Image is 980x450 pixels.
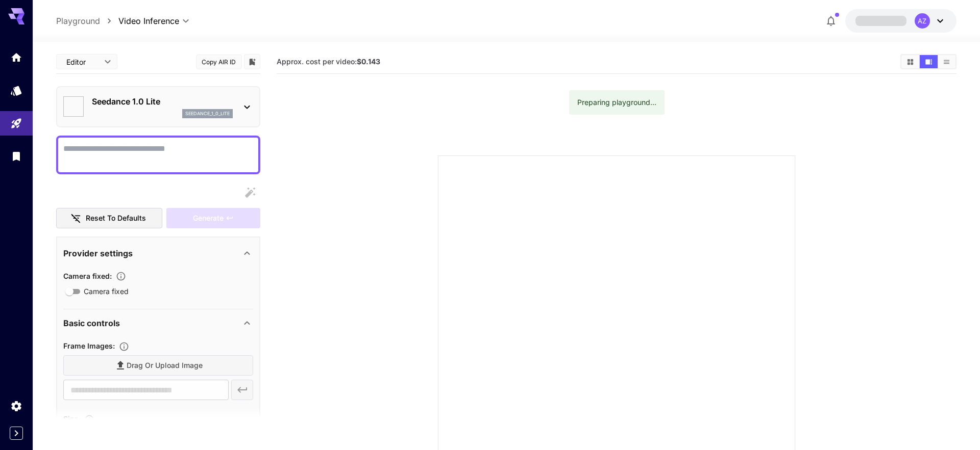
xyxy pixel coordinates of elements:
p: Provider settings [63,247,133,259]
div: Show videos in grid viewShow videos in video viewShow videos in list view [900,54,957,69]
div: Basic controls [63,311,253,335]
button: Reset to defaults [56,208,162,229]
a: Playground [56,15,100,27]
span: Frame Images : [63,341,115,350]
p: seedance_1_0_lite [185,110,230,117]
button: Copy AIR ID [196,55,242,69]
p: Basic controls [63,317,120,329]
div: Models [10,84,22,97]
b: $0.143 [357,57,380,66]
button: Add to library [248,56,257,68]
button: Expand sidebar [10,427,23,440]
button: Show videos in list view [938,55,955,68]
nav: breadcrumb [56,15,118,27]
div: Settings [10,400,22,412]
div: Library [10,150,22,163]
p: Seedance 1.0 Lite [92,95,233,108]
div: Playground [10,117,22,130]
div: Provider settings [63,241,253,266]
span: Approx. cost per video: [277,57,380,66]
button: AZ [845,9,957,33]
button: Upload frame images. [115,341,133,352]
div: Seedance 1.0 Liteseedance_1_0_lite [63,91,253,122]
span: Camera fixed : [63,272,112,280]
div: Preparing playground... [577,93,656,112]
span: Video Inference [118,15,179,27]
span: Editor [66,57,98,67]
button: Show videos in grid view [901,55,919,68]
div: Home [10,51,22,64]
div: AZ [915,13,930,29]
button: Show videos in video view [920,55,938,68]
span: Camera fixed [84,286,129,297]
